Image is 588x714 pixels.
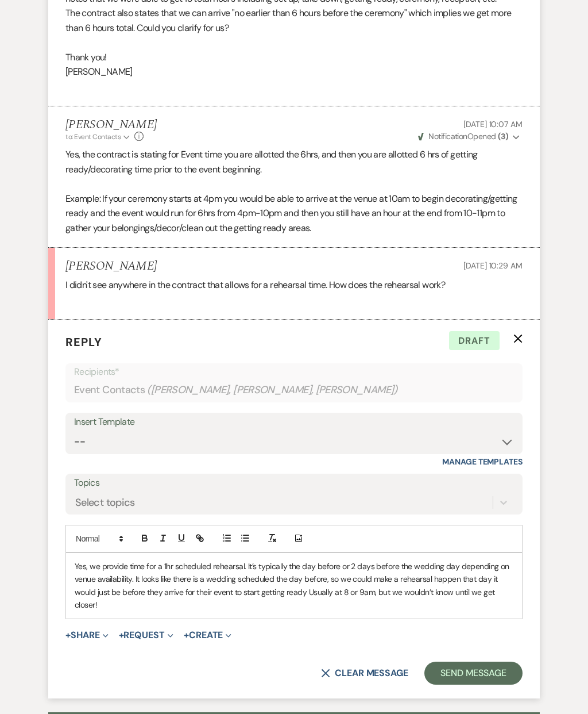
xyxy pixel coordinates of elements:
[65,631,71,640] span: +
[65,6,523,35] p: The contract also states that we can arrive "no earlier than 6 hours before the ceremony" which i...
[463,119,523,129] span: [DATE] 10:07 AM
[418,131,508,141] span: Opened
[74,364,514,379] p: Recipients*
[65,132,121,141] span: to: Event Contacts
[65,50,523,65] p: Thank you!
[65,335,102,350] span: Reply
[119,631,173,640] button: Request
[65,64,523,79] p: [PERSON_NAME]
[65,278,523,293] p: I didn't see anywhere in the contract that allows for a rehearsal time. How does the rehearsal work?
[424,662,523,685] button: Send Message
[147,382,398,398] span: ( [PERSON_NAME], [PERSON_NAME], [PERSON_NAME] )
[75,560,513,612] p: Yes, we provide time for a 1hr scheduled rehearsal. It’s typically the day before or 2 days befor...
[74,475,514,492] label: Topics
[119,631,124,640] span: +
[74,379,514,401] div: Event Contacts
[463,260,523,271] span: [DATE] 10:29 AM
[65,259,157,274] h5: [PERSON_NAME]
[65,118,157,132] h5: [PERSON_NAME]
[65,191,523,236] p: Example: If your ceremony starts at 4pm you would be able to arrive at the venue at 10am to begin...
[442,456,523,467] a: Manage Templates
[65,631,109,640] button: Share
[74,414,514,431] div: Insert Template
[184,631,189,640] span: +
[449,331,500,351] span: Draft
[498,131,508,141] strong: ( 3 )
[65,132,131,142] button: to: Event Contacts
[428,131,467,141] span: Notification
[184,631,231,640] button: Create
[416,130,523,143] button: NotificationOpened (3)
[75,494,135,510] div: Select topics
[65,147,523,176] p: Yes, the contract is stating for Event time you are allotted the 6hrs, and then you are allotted ...
[321,669,408,678] button: Clear message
